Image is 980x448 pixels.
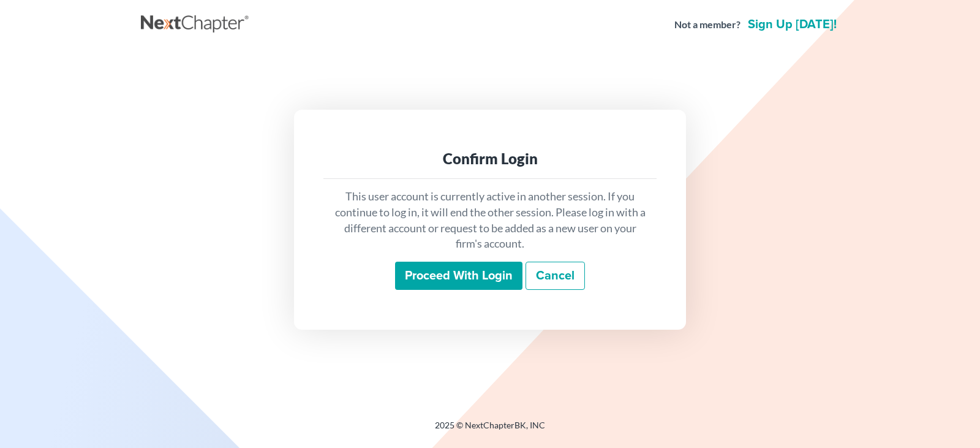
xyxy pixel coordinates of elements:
a: Cancel [526,262,585,290]
input: Proceed with login [395,262,522,290]
p: This user account is currently active in another session. If you continue to log in, it will end ... [333,189,647,252]
a: Sign up [DATE]! [745,18,839,31]
div: 2025 © NextChapterBK, INC [141,419,839,441]
div: Confirm Login [333,149,647,169]
strong: Not a member? [674,18,741,32]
